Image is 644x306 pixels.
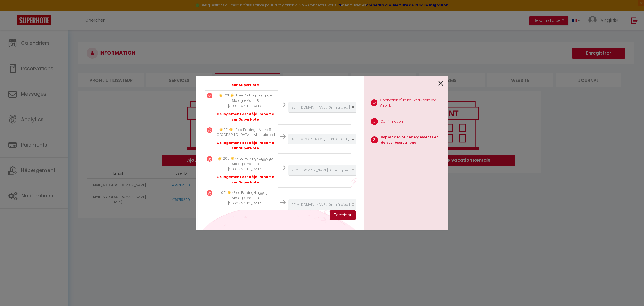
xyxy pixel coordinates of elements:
[215,93,276,109] p: ☀️ 201 ☀️ · Free Parking-Luggage Storage-Metro 8 [GEOGRAPHIC_DATA]
[215,127,276,138] p: ☀️ 101 ☀️ · Free Parking - Metro 8 [GEOGRAPHIC_DATA] - All equipped
[380,98,443,108] p: Connexion d'un nouveau compte Airbnb
[371,136,378,143] span: 3
[215,140,276,151] p: Ce logement est déjà importé sur SuperHote
[4,2,21,19] button: Ouvrir le widget de chat LiveChat
[381,135,443,145] p: Import de vos hébergements et de vos réservations
[330,210,356,220] button: Terminer
[215,190,276,206] p: 001 ☀️ · Free Parking-Luggage Storage-Metro 8 [GEOGRAPHIC_DATA]
[215,112,276,122] p: Ce logement est déjà importé sur SuperHote
[215,156,276,172] p: ☀️ 202 ☀️ · Free Parking-Luggage Storage-Metro 8 [GEOGRAPHIC_DATA]
[381,119,403,124] p: Confirmation
[215,175,276,185] p: Ce logement est déjà importé sur SuperHote
[215,209,276,220] p: Ce logement est déjà importé sur SuperHote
